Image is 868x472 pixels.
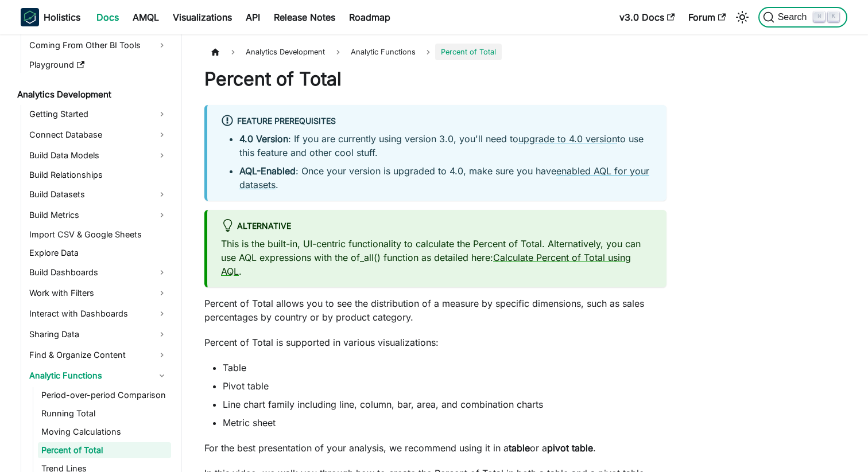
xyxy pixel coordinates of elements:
a: Import CSV & Google Sheets [26,227,171,243]
a: Analytic Functions [26,366,171,385]
p: Percent of Total allows you to see the distribution of a measure by specific dimensions, such as ... [204,297,666,324]
a: API [239,8,267,26]
li: Metric sheet [223,416,666,430]
a: Build Data Models [26,146,171,165]
a: Connect Database [26,126,171,144]
li: Table [223,361,666,375]
a: Visualizations [166,8,239,26]
a: Interact with Dashboards [26,305,171,323]
a: Sharing Data [26,325,171,344]
img: Holistics [21,8,39,26]
a: Find & Organize Content [26,346,171,364]
a: Forum [681,8,733,26]
button: Switch between dark and light mode (currently light mode) [733,8,751,26]
nav: Breadcrumbs [204,44,666,60]
li: Pivot table [223,379,666,393]
a: v3.0 Docs [613,8,681,26]
nav: Docs sidebar [9,34,181,472]
a: upgrade to 4.0 version [518,133,617,145]
a: Period-over-period Comparison [38,387,171,403]
a: AMQL [126,8,166,26]
strong: 4.0 Version [239,133,288,145]
a: enabled AQL for your datasets [239,165,649,190]
a: Release Notes [267,8,342,26]
a: Calculate Percent of Total using AQL [221,252,631,277]
strong: pivot table [547,442,593,454]
a: Build Metrics [26,206,171,224]
a: Percent of Total [38,442,171,458]
a: HolisticsHolistics [21,8,80,26]
a: Running Total [38,405,171,422]
a: Work with Filters [26,284,171,302]
span: Analytics Development [240,44,331,60]
p: For the best presentation of your analysis, we recommend using it in a or a . [204,441,666,455]
h1: Percent of Total [204,68,666,91]
b: Holistics [44,10,80,24]
div: Alternative [221,219,653,234]
a: Build Dashboards [26,263,171,282]
a: Analytics Development [14,87,171,103]
a: Moving Calculations [38,424,171,440]
div: Feature Prerequisites [221,114,653,129]
li: : Once your version is upgraded to 4.0, make sure you have . [239,164,653,192]
span: Search [774,12,814,22]
a: Home page [204,44,226,60]
kbd: K [828,11,839,22]
strong: table [509,442,530,454]
kbd: ⌘ [813,11,825,22]
a: Build Datasets [26,185,171,204]
a: Playground [26,57,171,73]
a: Roadmap [342,8,397,26]
li: Line chart family including line, column, bar, area, and combination charts [223,397,666,411]
a: Getting Started [26,105,171,123]
p: This is the built-in, UI-centric functionality to calculate the Percent of Total. Alternatively, ... [221,237,653,278]
span: Percent of Total [435,44,502,60]
p: Percent of Total is supported in various visualizations: [204,336,666,349]
a: Explore Data [26,245,171,261]
button: Search (Command+K) [758,7,847,28]
a: Build Relationships [26,167,171,183]
a: Coming From Other BI Tools [26,36,171,54]
a: Docs [90,8,126,26]
span: Analytic Functions [345,44,421,60]
li: : If you are currently using version 3.0, you'll need to to use this feature and other cool stuff. [239,132,653,159]
strong: AQL-Enabled [239,165,296,177]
